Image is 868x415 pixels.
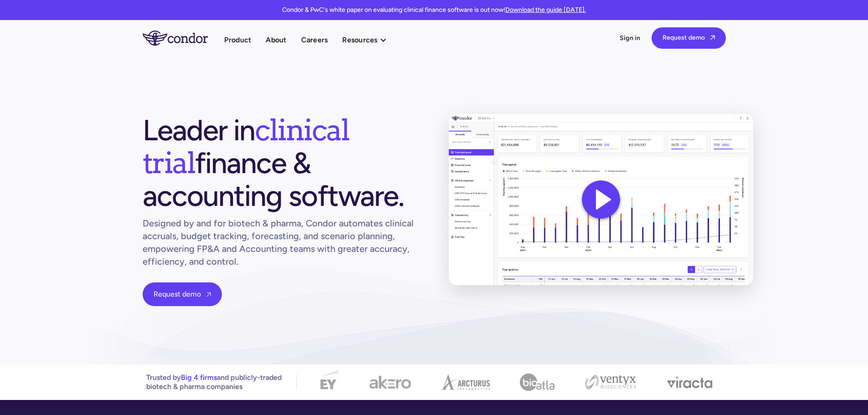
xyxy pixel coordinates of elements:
[143,282,222,306] a: Request demo
[143,217,420,268] h1: Designed by and for biotech & pharma, Condor automates clinical accruals, budget tracking, foreca...
[146,373,282,391] p: Trusted by and publicly-traded biotech & pharma companies
[301,34,328,46] a: Careers
[282,5,586,15] p: Condor & PwC's white paper on evaluating clinical finance software is out now!
[266,34,286,46] a: About
[652,27,726,49] a: Request demo
[143,112,349,180] span: clinical trial
[143,31,224,45] a: home
[181,373,217,382] span: Big 4 firms
[224,34,252,46] a: Product
[342,34,395,46] div: Resources
[710,35,715,41] span: 
[342,34,377,46] div: Resources
[206,292,211,297] span: 
[505,6,586,14] a: Download the guide [DATE].
[620,34,641,43] a: Sign in
[143,114,420,212] h1: Leader in finance & accounting software.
